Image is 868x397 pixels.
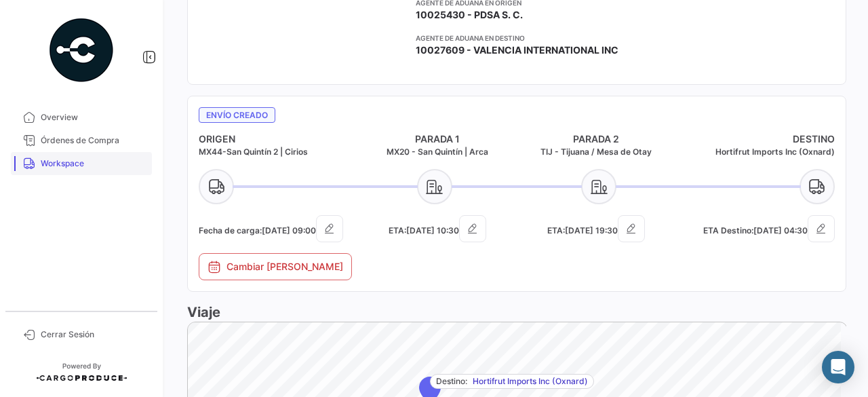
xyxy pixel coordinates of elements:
h5: ETA: [517,215,676,242]
span: Cerrar Sesión [41,328,146,341]
div: Abrir Intercom Messenger [822,351,854,383]
span: Envío creado [199,107,275,123]
span: Workspace [41,157,146,170]
h4: PARADA 1 [358,132,517,146]
a: Workspace [11,152,152,175]
button: Cambiar [PERSON_NAME] [199,253,352,280]
h5: Fecha de carga: [199,215,358,242]
h3: Viaje [187,303,846,322]
app-card-info-title: Agente de Aduana en Destino [416,33,618,43]
span: [DATE] 09:00 [262,225,316,235]
span: Hortifrut Imports Inc (Oxnard) [473,375,588,387]
h5: ETA Destino: [676,215,835,242]
h4: ORIGEN [199,132,358,146]
span: Overview [41,111,146,124]
span: Destino: [436,375,467,387]
span: [DATE] 04:30 [753,225,808,235]
a: Órdenes de Compra [11,129,152,152]
a: Overview [11,106,152,129]
h5: Hortifrut Imports Inc (Oxnard) [676,146,835,158]
span: 10025430 - PDSA S. C. [416,8,523,22]
span: [DATE] 10:30 [406,225,459,235]
h5: TIJ - Tijuana / Mesa de Otay [517,146,676,158]
h4: PARADA 2 [517,132,676,146]
span: [DATE] 19:30 [565,225,618,235]
img: powered-by.png [47,16,115,84]
h5: ETA: [358,215,517,242]
h5: MX44-San Quintín 2 | Cirios [199,146,358,158]
h4: DESTINO [676,132,835,146]
h5: MX20 - San Quintín | Arca [358,146,517,158]
span: Órdenes de Compra [41,134,146,147]
span: 10027609 - VALENCIA INTERNATIONAL INC [416,43,618,57]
